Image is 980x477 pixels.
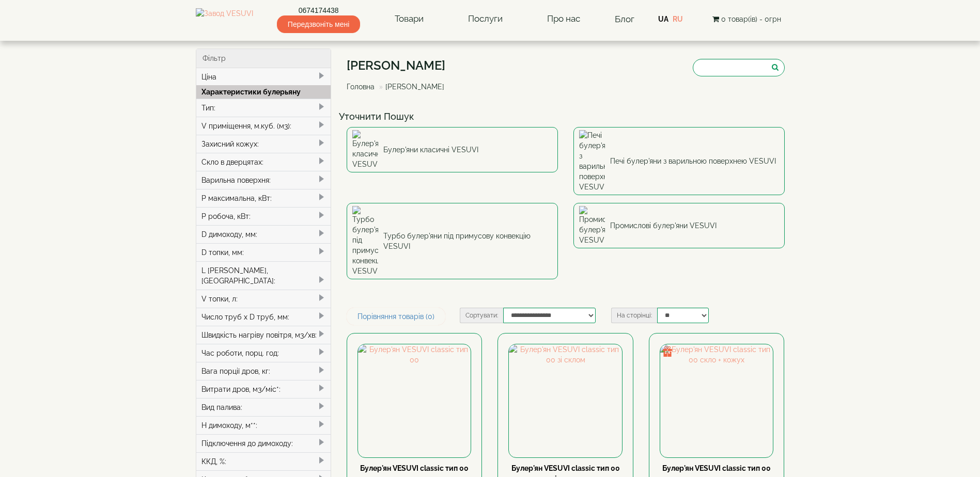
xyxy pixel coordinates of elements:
label: Сортувати: [460,308,503,323]
div: Варильна поверхня: [196,171,331,189]
a: Головна [347,83,375,91]
a: Порівняння товарів (0) [347,308,445,325]
div: Фільтр [196,49,331,68]
div: V топки, л: [196,290,331,308]
h4: Уточнити Пошук [339,112,792,122]
a: Послуги [458,7,513,31]
div: P максимальна, кВт: [196,189,331,207]
a: 0674174438 [277,5,360,15]
a: RU [673,15,683,23]
a: Промислові булер'яни VESUVI Промислові булер'яни VESUVI [573,203,785,248]
a: Печі булер'яни з варильною поверхнею VESUVI Печі булер'яни з варильною поверхнею VESUVI [573,127,785,195]
a: Булер'ян VESUVI classic тип 00 [360,464,469,472]
li: [PERSON_NAME] [377,82,444,92]
a: Про нас [537,7,590,31]
img: Булер'яни класичні VESUVI [352,130,378,169]
div: ККД, %: [196,452,331,470]
div: Ціна [196,68,331,86]
img: Турбо булер'яни під примусову конвекцію VESUVI [352,206,378,276]
img: Завод VESUVI [196,8,253,30]
img: Булер'ян VESUVI classic тип 00 скло + кожух [660,344,773,457]
div: H димоходу, м**: [196,416,331,434]
img: Промислові булер'яни VESUVI [579,206,605,245]
a: Турбо булер'яни під примусову конвекцію VESUVI Турбо булер'яни під примусову конвекцію VESUVI [347,203,558,279]
div: P робоча, кВт: [196,207,331,225]
a: Товари [384,7,434,31]
div: Захисний кожух: [196,135,331,153]
img: Булер'ян VESUVI classic тип 00 зі склом [509,344,621,457]
a: Блог [615,14,634,24]
img: Булер'ян VESUVI classic тип 00 [358,344,471,457]
a: Булер'яни класичні VESUVI Булер'яни класичні VESUVI [347,127,558,172]
div: Вид палива: [196,398,331,416]
a: UA [658,15,668,23]
div: Час роботи, порц. год: [196,344,331,362]
div: Скло в дверцятах: [196,153,331,171]
span: Передзвоніть мені [277,15,360,33]
div: D топки, мм: [196,243,331,261]
div: Вага порції дров, кг: [196,362,331,380]
button: 0 товар(ів) - 0грн [709,13,784,25]
div: L [PERSON_NAME], [GEOGRAPHIC_DATA]: [196,261,331,290]
label: На сторінці: [611,308,657,323]
div: Швидкість нагріву повітря, м3/хв: [196,326,331,344]
div: D димоходу, мм: [196,225,331,243]
h1: [PERSON_NAME] [347,59,452,72]
div: Число труб x D труб, мм: [196,308,331,326]
img: Печі булер'яни з варильною поверхнею VESUVI [579,130,605,192]
div: Витрати дров, м3/міс*: [196,380,331,398]
img: gift [662,346,673,357]
div: V приміщення, м.куб. (м3): [196,117,331,135]
div: Характеристики булерьяну [196,85,331,99]
span: 0 товар(ів) - 0грн [721,15,781,23]
div: Підключення до димоходу: [196,434,331,452]
div: Тип: [196,99,331,117]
